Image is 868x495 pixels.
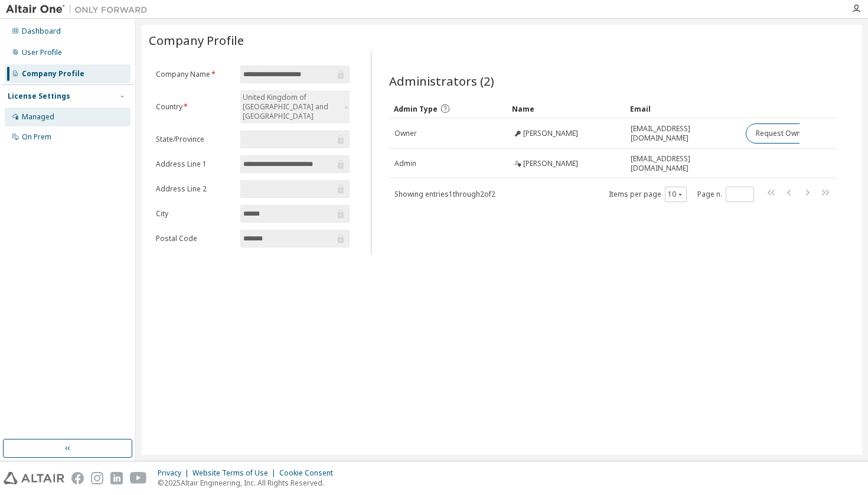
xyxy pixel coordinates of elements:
[631,154,736,173] span: [EMAIL_ADDRESS][DOMAIN_NAME]
[192,468,279,478] div: Website Terms of Use
[156,159,233,169] label: Address Line 1
[8,92,70,101] div: License Settings
[156,184,233,194] label: Address Line 2
[156,70,233,79] label: Company Name
[22,69,84,79] div: Company Profile
[279,468,340,478] div: Cookie Consent
[523,159,578,168] span: [PERSON_NAME]
[241,91,342,123] div: United Kingdom of [GEOGRAPHIC_DATA] and [GEOGRAPHIC_DATA]
[697,187,754,202] span: Page n.
[156,234,233,243] label: Postal Code
[394,104,438,114] span: Admin Type
[158,478,340,488] p: © 2025 Altair Engineering, Inc. All Rights Reserved.
[394,159,416,168] span: Admin
[394,129,417,138] span: Owner
[389,73,494,89] span: Administrators (2)
[240,90,350,123] div: United Kingdom of [GEOGRAPHIC_DATA] and [GEOGRAPHIC_DATA]
[91,472,103,484] img: instagram.svg
[158,468,192,478] div: Privacy
[110,472,123,484] img: linkedin.svg
[71,472,84,484] img: facebook.svg
[156,102,233,112] label: Country
[156,135,233,144] label: State/Province
[746,123,846,144] button: Request Owner Change
[22,27,61,36] div: Dashboard
[130,472,147,484] img: youtube.svg
[394,189,495,199] span: Showing entries 1 through 2 of 2
[631,124,736,143] span: [EMAIL_ADDRESS][DOMAIN_NAME]
[22,112,54,122] div: Managed
[523,129,578,138] span: [PERSON_NAME]
[4,472,64,484] img: altair_logo.svg
[156,209,233,219] label: City
[22,132,51,142] div: On Prem
[22,48,62,57] div: User Profile
[512,99,621,118] div: Name
[630,99,736,118] div: Email
[149,32,244,48] span: Company Profile
[668,190,684,199] button: 10
[6,4,154,15] img: Altair One
[609,187,687,202] span: Items per page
